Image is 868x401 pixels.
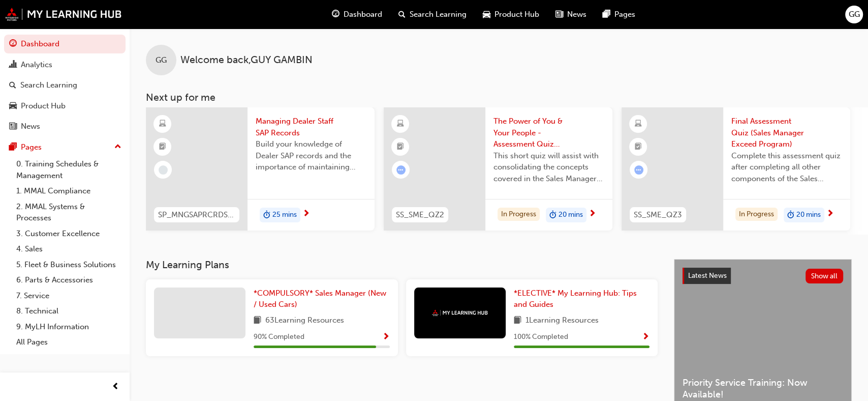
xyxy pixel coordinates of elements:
[4,55,126,74] a: Analytics
[397,118,404,131] span: learningResourceType_ELEARNING-icon
[642,333,649,342] span: Show Progress
[12,288,126,304] a: 7. Service
[9,122,17,131] span: news-icon
[12,272,126,288] a: 6. Parts & Accessories
[635,140,642,154] span: booktick-icon
[410,9,467,20] span: Search Learning
[21,121,40,132] div: News
[588,210,596,219] span: next-icon
[256,116,366,138] span: Managing Dealer Staff SAP Records
[12,303,126,319] a: 8. Technical
[4,138,126,157] button: Pages
[549,209,556,222] span: duration-icon
[9,143,17,152] span: pages-icon
[805,269,844,283] button: Show all
[112,381,119,393] span: prev-icon
[498,208,540,221] div: In Progress
[254,331,304,343] span: 90 % Completed
[382,333,390,342] span: Show Progress
[263,209,270,222] span: duration-icon
[12,156,126,183] a: 0. Training Schedules & Management
[635,118,642,131] span: learningResourceType_ELEARNING-icon
[688,271,727,280] span: Latest News
[156,54,167,66] span: GG
[21,100,66,112] div: Product Hub
[12,319,126,335] a: 9. MyLH Information
[603,8,610,21] span: pages-icon
[254,314,261,327] span: book-icon
[146,107,375,231] a: SP_MNGSAPRCRDS_M1Managing Dealer Staff SAP RecordsBuild your knowledge of Dealer SAP records and ...
[642,331,649,343] button: Show Progress
[20,79,77,91] div: Search Learning
[514,314,521,327] span: book-icon
[159,165,168,175] span: learningRecordVerb_NONE-icon
[493,116,604,150] span: The Power of You & Your People - Assessment Quiz (Sales Manager Exceed Program)
[114,140,121,154] span: up-icon
[567,9,586,20] span: News
[845,6,863,23] button: GG
[9,61,17,70] span: chart-icon
[796,209,821,221] span: 20 mins
[493,150,604,185] span: This short quiz will assist with consolidating the concepts covered in the Sales Manager Exceed '...
[159,140,166,154] span: booktick-icon
[344,9,382,20] span: Dashboard
[21,141,42,153] div: Pages
[494,9,539,20] span: Product Hub
[514,288,650,310] a: *ELECTIVE* My Learning Hub: Tips and Guides
[514,331,568,343] span: 100 % Completed
[12,257,126,273] a: 5. Fleet & Business Solutions
[146,259,658,271] h3: My Learning Plans
[254,289,386,309] span: *COMPULSORY* Sales Manager (New / Used Cars)
[731,150,842,185] span: Complete this assessment quiz after completing all other components of the Sales Manager Exceed P...
[559,209,583,221] span: 20 mins
[159,118,166,131] span: learningResourceType_ELEARNING-icon
[332,8,339,21] span: guage-icon
[547,4,595,25] a: news-iconNews
[130,92,868,103] h3: Next up for me
[525,314,599,327] span: 1 Learning Resources
[12,199,126,226] a: 2. MMAL Systems & Processes
[12,334,126,350] a: All Pages
[180,54,313,66] span: Welcome back , GUY GAMBIN
[432,309,488,316] img: mmal
[555,8,563,21] span: news-icon
[254,288,390,310] a: *COMPULSORY* Sales Manager (New / Used Cars)
[256,138,366,173] span: Build your knowledge of Dealer SAP records and the importance of maintaining your staff records i...
[396,165,406,175] span: learningRecordVerb_ATTEMPT-icon
[614,9,635,20] span: Pages
[514,289,637,309] span: *ELECTIVE* My Learning Hub: Tips and Guides
[324,4,390,25] a: guage-iconDashboard
[849,9,860,20] span: GG
[12,241,126,257] a: 4. Sales
[9,102,17,111] span: car-icon
[272,209,297,221] span: 25 mins
[12,183,126,199] a: 1. MMAL Compliance
[5,8,122,21] img: mmal
[4,117,126,136] a: News
[731,116,842,150] span: Final Assessment Quiz (Sales Manager Exceed Program)
[397,140,404,154] span: booktick-icon
[158,209,235,221] span: SP_MNGSAPRCRDS_M1
[382,331,390,343] button: Show Progress
[4,33,126,138] button: DashboardAnalyticsSearch LearningProduct HubNews
[475,4,547,25] a: car-iconProduct Hub
[396,209,444,221] span: SS_SME_QZ2
[302,210,310,219] span: next-icon
[21,59,52,71] div: Analytics
[9,81,16,90] span: search-icon
[9,40,17,49] span: guage-icon
[683,377,843,400] span: Priority Service Training: Now Available!
[683,268,843,284] a: Latest NewsShow all
[595,4,643,25] a: pages-iconPages
[390,4,475,25] a: search-iconSearch Learning
[622,107,850,231] a: SS_SME_QZ3Final Assessment Quiz (Sales Manager Exceed Program)Complete this assessment quiz after...
[398,8,406,21] span: search-icon
[265,314,344,327] span: 63 Learning Resources
[4,76,126,95] a: Search Learning
[735,208,778,221] div: In Progress
[12,226,126,242] a: 3. Customer Excellence
[787,209,794,222] span: duration-icon
[826,210,834,219] span: next-icon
